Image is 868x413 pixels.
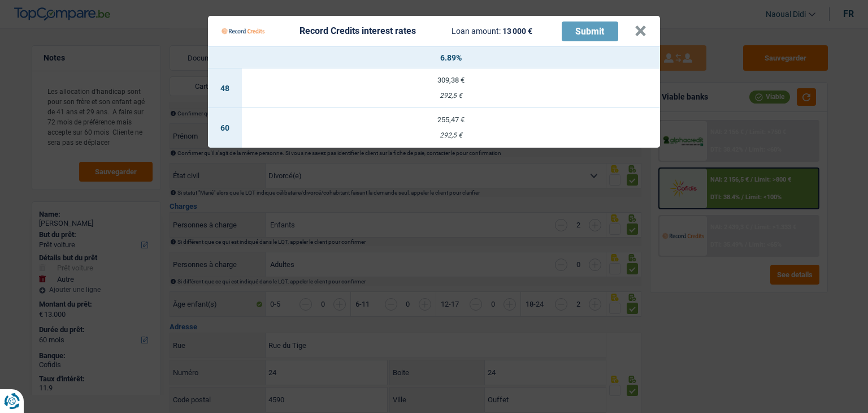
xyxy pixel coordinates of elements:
[562,21,618,41] button: Submit
[242,47,660,68] th: 6.89%
[635,25,646,37] button: ×
[242,132,660,139] div: 292,5 €
[208,68,242,108] td: 48
[502,27,532,36] span: 13 000 €
[300,27,416,36] div: Record Credits interest rates
[208,108,242,148] td: 60
[242,76,660,84] div: 309,38 €
[452,27,501,36] span: Loan amount:
[222,20,264,42] img: Record Credits
[242,116,660,123] div: 255,47 €
[242,92,660,100] div: 292,5 €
